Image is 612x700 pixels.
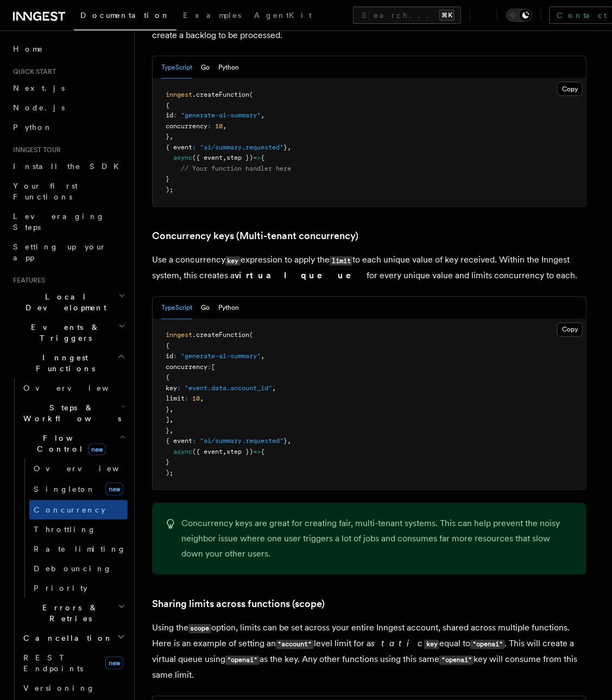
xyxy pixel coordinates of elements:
button: Events & Triggers [9,317,128,348]
span: => [253,448,261,456]
span: } [166,176,169,183]
a: REST Endpointsnew [19,648,128,678]
button: TypeScript [161,57,192,79]
button: Local Development [9,287,128,317]
span: } [166,427,169,435]
span: REST Endpoints [23,653,83,673]
span: , [169,406,173,414]
span: Priority [34,584,87,592]
span: 10 [192,395,200,403]
span: Debouncing [34,564,112,573]
code: key [424,640,439,649]
a: Debouncing [29,559,128,578]
a: Your first Functions [9,176,128,207]
span: : [185,395,188,403]
span: { [261,154,264,162]
em: static [371,639,422,649]
span: : [173,353,177,360]
span: { [166,342,169,350]
a: Node.js [9,98,128,117]
span: { [261,448,264,456]
a: Overview [19,378,128,398]
button: Copy [557,323,583,337]
span: AgentKit [254,11,312,20]
span: new [105,657,123,670]
span: , [261,112,264,120]
button: Python [218,297,239,320]
span: Features [9,276,45,285]
code: "openai" [470,640,504,649]
span: inngest [166,91,192,98]
span: Examples [183,11,241,20]
a: Install the SDK [9,157,128,176]
span: , [261,353,264,360]
span: } [166,459,169,466]
a: Overview [29,459,128,478]
span: , [287,437,291,445]
strong: virtual queue [235,271,367,281]
span: , [169,416,173,424]
span: ); [166,470,173,477]
span: Next.js [13,84,65,92]
span: Quick start [9,67,56,76]
span: : [192,144,196,152]
a: Rate limiting [29,539,128,559]
span: async [173,154,192,162]
span: concurrency [166,123,207,130]
span: : [173,112,177,120]
button: Copy [557,82,583,96]
button: Go [201,297,210,320]
button: Search...⌘K [353,7,461,24]
p: Concurrency keys are great for creating fair, multi-tenant systems. This can help prevent the noi... [181,516,573,562]
span: Cancellation [19,633,113,643]
span: , [223,448,226,456]
span: => [253,154,261,162]
span: : [177,385,181,392]
span: Setting up your app [13,242,106,262]
a: Setting up your app [9,237,128,267]
span: ( [249,91,253,98]
span: Flow Control [19,433,119,454]
span: } [166,133,169,141]
a: Next.js [9,78,128,98]
span: "ai/summary.requested" [200,437,283,445]
span: Home [13,43,43,54]
span: step }) [226,154,253,162]
span: ] [166,416,169,424]
span: .createFunction [192,332,249,339]
span: 10 [215,123,223,130]
span: { [166,102,169,109]
a: Documentation [74,3,176,30]
span: } [166,406,169,414]
span: , [287,144,291,152]
span: , [223,154,226,162]
span: : [192,437,196,445]
button: Go [201,57,210,79]
span: Local Development [9,291,118,313]
a: AgentKit [248,3,318,29]
a: Singletonnew [29,478,128,500]
span: Inngest Functions [9,352,117,374]
span: "event.data.account_id" [185,385,272,392]
span: key [166,385,177,392]
span: Overview [34,464,146,473]
a: Versioning [19,678,128,698]
span: "ai/summary.requested" [200,144,283,152]
button: Toggle dark mode [506,9,532,22]
span: : [207,364,211,371]
span: Overview [23,384,135,392]
span: } [283,437,287,445]
code: limit [330,257,352,266]
a: Concurrency keys (Multi-tenant concurrency) [152,229,358,244]
span: Inngest tour [9,146,61,154]
a: Home [9,39,128,59]
code: scope [188,624,211,634]
div: Flow Controlnew [19,459,128,598]
code: "account" [276,640,314,649]
span: Steps & Workflows [19,402,121,424]
code: "openai" [225,656,260,665]
a: Throttling [29,520,128,539]
span: , [223,123,226,130]
button: Flow Controlnew [19,428,128,459]
span: Leveraging Steps [13,212,105,232]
